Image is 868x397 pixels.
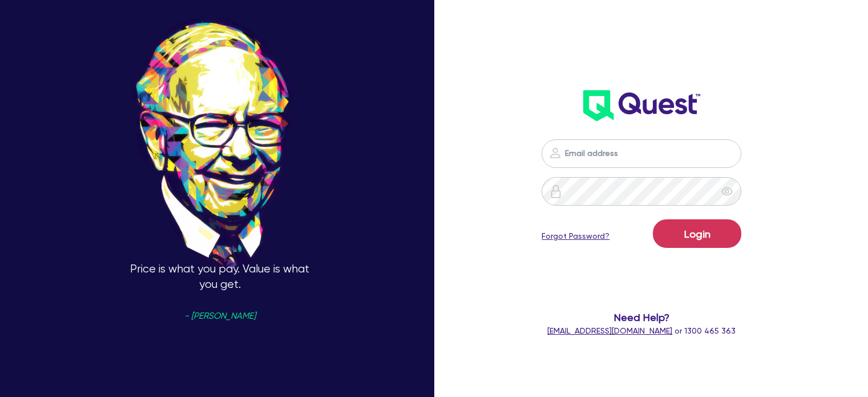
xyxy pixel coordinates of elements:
span: eye [721,186,733,197]
a: Forgot Password? [542,230,609,242]
span: - [PERSON_NAME] [184,312,256,320]
input: Email address [542,139,741,168]
span: or 1300 465 363 [547,326,736,335]
span: Need Help? [529,310,754,325]
img: icon-password [549,185,563,198]
a: [EMAIL_ADDRESS][DOMAIN_NAME] [547,326,672,335]
img: icon-password [548,146,562,160]
button: Login [653,219,741,248]
img: wH2k97JdezQIQAAAABJRU5ErkJggg== [583,90,700,121]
